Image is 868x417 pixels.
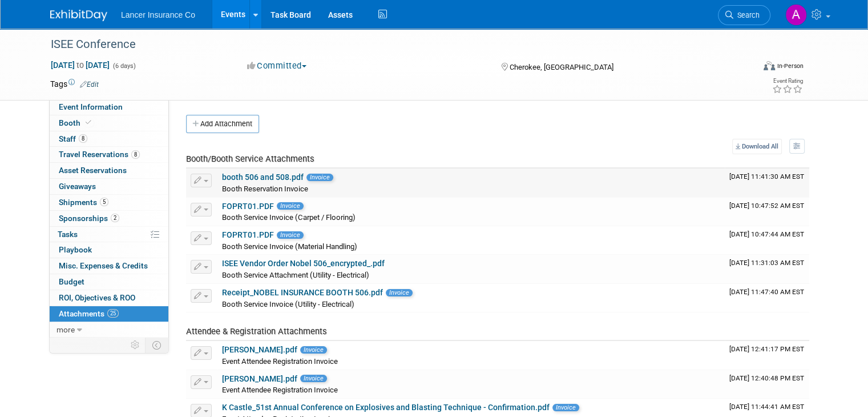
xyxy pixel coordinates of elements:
[79,134,87,143] span: 8
[222,230,274,239] a: FOPRT01.PDF
[100,198,108,206] span: 5
[80,81,99,89] a: Edit
[59,309,119,318] span: Attachments
[59,166,127,175] span: Asset Reservations
[146,338,169,352] td: Toggle Event Tabs
[56,325,75,334] span: more
[59,245,92,254] span: Playbook
[50,306,168,322] a: Attachments25
[50,60,110,70] span: [DATE] [DATE]
[222,213,356,222] span: Booth Service Invoice (Carpet / Flooring)
[386,289,413,296] span: Invoice
[725,341,809,370] td: Upload Timestamp
[121,10,195,19] span: Lancer Insurance Co
[50,78,99,90] td: Tags
[222,374,297,383] a: [PERSON_NAME].pdf
[725,226,809,255] td: Upload Timestamp
[725,284,809,312] td: Upload Timestamp
[222,185,308,193] span: Booth Reservation Invoice
[58,230,78,239] span: Tasks
[50,211,168,226] a: Sponsorships2
[277,231,304,239] span: Invoice
[186,326,327,336] span: Attendee & Registration Attachments
[729,288,804,296] span: Upload Timestamp
[59,102,123,111] span: Event Information
[111,214,119,222] span: 2
[59,182,96,191] span: Giveaways
[510,63,613,71] span: Cherokee, [GEOGRAPHIC_DATA]
[59,150,140,159] span: Travel Reservations
[729,374,804,382] span: Upload Timestamp
[243,60,311,72] button: Committed
[59,214,119,223] span: Sponsorships
[725,198,809,226] td: Upload Timestamp
[47,34,740,55] div: ISEE Conference
[692,59,804,77] div: Event Format
[725,255,809,283] td: Upload Timestamp
[50,322,168,338] a: more
[277,202,304,210] span: Invoice
[732,139,782,154] a: Download All
[222,288,383,297] a: Receipt_NOBEL INSURANCE BOOTH 506.pdf
[729,173,804,181] span: Upload Timestamp
[126,338,146,352] td: Personalize Event Tab Strip
[50,227,168,242] a: Tasks
[75,61,86,70] span: to
[107,309,119,318] span: 25
[186,154,314,164] span: Booth/Booth Service Attachments
[222,202,274,211] a: FOPRT01.PDF
[50,290,168,306] a: ROI, Objectives & ROO
[59,293,135,302] span: ROI, Objectives & ROO
[222,357,338,366] span: Event Attendee Registration Invoice
[764,61,775,70] img: Format-Inperson.png
[222,300,354,308] span: Booth Service Invoice (Utility - Electrical)
[729,202,804,210] span: Upload Timestamp
[59,261,148,270] span: Misc. Expenses & Credits
[552,404,579,411] span: Invoice
[222,403,550,412] a: K Castle_51st Annual Conference on Explosives and Blasting Technique - Confirmation.pdf
[785,4,807,26] img: Ann Barron
[50,179,168,194] a: Giveaways
[222,271,369,279] span: Booth Service Attachment (Utility - Electrical)
[50,195,168,210] a: Shipments5
[718,5,770,25] a: Search
[50,131,168,147] a: Staff8
[729,403,804,411] span: Upload Timestamp
[50,115,168,131] a: Booth
[222,242,357,251] span: Booth Service Invoice (Material Handling)
[50,147,168,162] a: Travel Reservations8
[59,118,94,127] span: Booth
[50,274,168,290] a: Budget
[729,345,804,353] span: Upload Timestamp
[50,163,168,178] a: Asset Reservations
[772,78,803,84] div: Event Rating
[50,242,168,258] a: Playbook
[729,230,804,238] span: Upload Timestamp
[306,174,333,181] span: Invoice
[59,198,108,207] span: Shipments
[59,134,87,143] span: Staff
[222,259,385,268] a: ISEE Vendor Order Nobel 506_encrypted_.pdf
[50,258,168,274] a: Misc. Expenses & Credits
[131,150,140,159] span: 8
[725,370,809,399] td: Upload Timestamp
[59,277,84,286] span: Budget
[186,115,259,133] button: Add Attachment
[729,259,804,267] span: Upload Timestamp
[86,119,91,126] i: Booth reservation complete
[112,62,136,70] span: (6 days)
[222,345,297,354] a: [PERSON_NAME].pdf
[50,10,107,21] img: ExhibitDay
[222,386,338,394] span: Event Attendee Registration Invoice
[777,62,804,70] div: In-Person
[222,173,304,182] a: booth 506 and 508.pdf
[300,346,327,354] span: Invoice
[725,169,809,197] td: Upload Timestamp
[733,11,760,19] span: Search
[300,375,327,382] span: Invoice
[50,99,168,115] a: Event Information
